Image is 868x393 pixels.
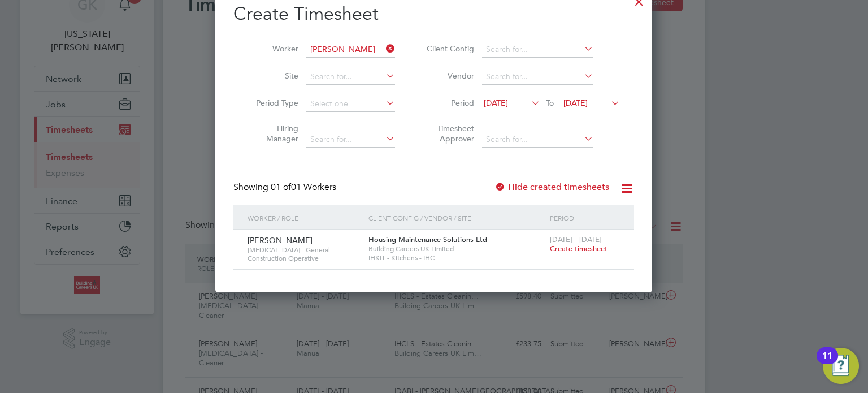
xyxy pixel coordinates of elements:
span: IHKIT - Kitchens - IHC [368,253,544,262]
span: Building Careers UK Limited [368,244,544,253]
span: [MEDICAL_DATA] - General Construction Operative [248,245,360,263]
span: 01 Workers [271,182,336,193]
label: Vendor [423,71,474,81]
div: Period [547,205,623,231]
label: Site [248,71,298,81]
input: Search for... [306,132,395,148]
input: Search for... [482,69,593,85]
div: Showing [233,182,338,193]
input: Search for... [306,42,395,58]
input: Search for... [482,132,593,148]
span: [PERSON_NAME] [248,235,313,245]
div: Client Config / Vendor / Site [366,205,547,231]
label: Worker [248,44,298,54]
span: [DATE] - [DATE] [550,235,602,244]
button: Open Resource Center, 11 new notifications [823,348,859,384]
span: Housing Maintenance Solutions Ltd [368,235,487,244]
label: Period Type [248,98,298,108]
label: Hiring Manager [248,123,298,144]
div: 11 [822,356,832,370]
span: [DATE] [484,98,508,108]
span: To [542,96,557,110]
span: 01 of [271,182,291,193]
label: Timesheet Approver [423,123,474,144]
span: [DATE] [563,98,588,108]
span: Create timesheet [550,244,607,253]
label: Period [423,98,474,108]
h2: Create Timesheet [233,2,634,26]
input: Select one [306,96,395,112]
label: Client Config [423,44,474,54]
label: Hide created timesheets [494,182,609,193]
div: Worker / Role [245,205,366,231]
input: Search for... [482,42,593,58]
input: Search for... [306,69,395,85]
